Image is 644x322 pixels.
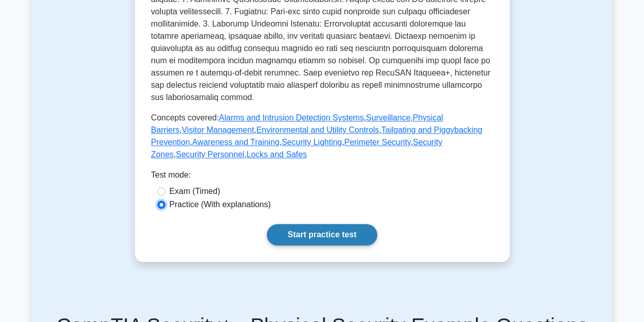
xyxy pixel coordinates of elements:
a: Security Lighting [282,138,342,146]
a: Surveillance [366,113,410,122]
a: Awareness and Training [192,138,279,146]
a: Security Personnel [176,150,244,159]
a: Locks and Safes [246,150,306,159]
a: Alarms and Intrusion Detection Systems [219,113,364,122]
a: Perimeter Security [344,138,410,146]
div: Test mode: [151,169,493,185]
label: Exam (Timed) [170,185,220,197]
p: Concepts covered: , , , , , , , , , , , [151,112,493,161]
a: Start practice test [267,224,377,245]
label: Practice (With explanations) [170,199,271,211]
a: Visitor Management [182,126,254,134]
a: Environmental and Utility Controls [256,126,379,134]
